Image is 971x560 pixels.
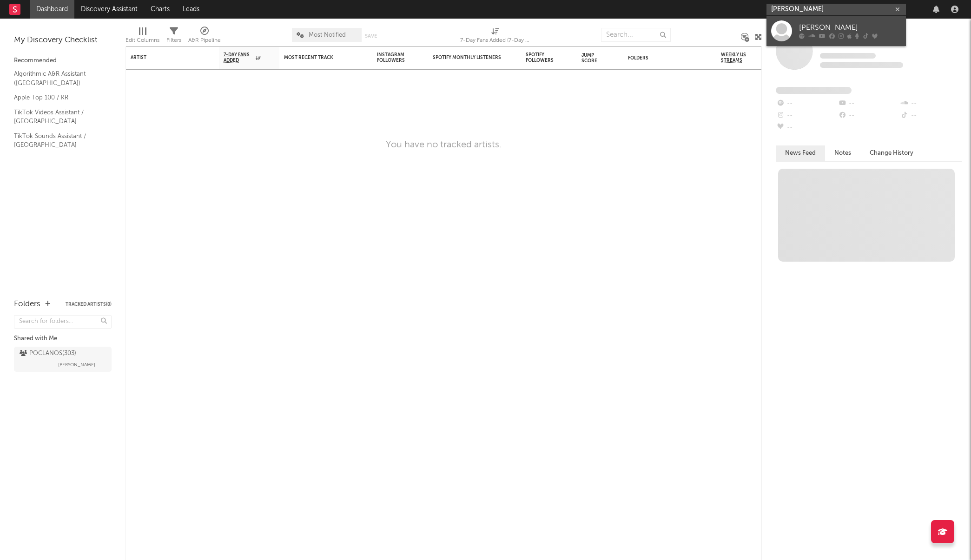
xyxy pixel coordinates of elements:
[166,23,181,50] div: Filters
[900,98,962,110] div: --
[526,52,558,63] div: Spotify Followers
[377,52,410,63] div: Instagram Followers
[14,315,112,329] input: Search for folders...
[131,55,200,60] div: Artist
[838,110,899,122] div: --
[188,23,221,50] div: A&R Pipeline
[460,23,530,50] div: 7-Day Fans Added (7-Day Fans Added)
[900,110,962,122] div: --
[14,55,112,66] div: Recommended
[126,35,159,46] div: Edit Columns
[58,359,95,370] span: [PERSON_NAME]
[14,69,102,88] a: Algorithmic A&R Assistant ([GEOGRAPHIC_DATA])
[20,348,76,359] div: POCLANOS ( 303 )
[460,35,530,46] div: 7-Day Fans Added (7-Day Fans Added)
[820,62,903,68] span: 0 fans last week
[581,53,605,64] div: Jump Score
[386,139,502,151] div: You have no tracked artists.
[14,107,102,126] a: TikTok Videos Assistant / [GEOGRAPHIC_DATA]
[776,110,838,122] div: --
[860,145,923,161] button: Change History
[14,92,102,103] a: Apple Top 100 / KR
[126,23,159,50] div: Edit Columns
[820,53,876,59] span: Tracking Since: [DATE]
[433,55,502,60] div: Spotify Monthly Listeners
[14,131,102,150] a: TikTok Sounds Assistant / [GEOGRAPHIC_DATA]
[838,98,899,110] div: --
[14,35,112,46] div: My Discovery Checklist
[14,299,40,310] div: Folders
[309,32,346,38] span: Most Notified
[365,33,377,39] button: Save
[776,87,852,94] span: Fans Added by Platform
[284,55,354,60] div: Most Recent Track
[14,333,112,344] div: Shared with Me
[766,16,906,46] a: [PERSON_NAME]
[766,4,906,15] input: Search for artists
[799,22,901,33] div: [PERSON_NAME]
[601,28,671,42] input: Search...
[628,55,698,61] div: Folders
[721,52,753,63] span: Weekly US Streams
[776,145,825,161] button: News Feed
[224,52,253,63] span: 7-Day Fans Added
[776,98,838,110] div: --
[825,145,860,161] button: Notes
[776,122,838,134] div: --
[188,35,221,46] div: A&R Pipeline
[166,35,181,46] div: Filters
[14,347,112,372] a: POCLANOS(303)[PERSON_NAME]
[66,302,112,307] button: Tracked Artists(0)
